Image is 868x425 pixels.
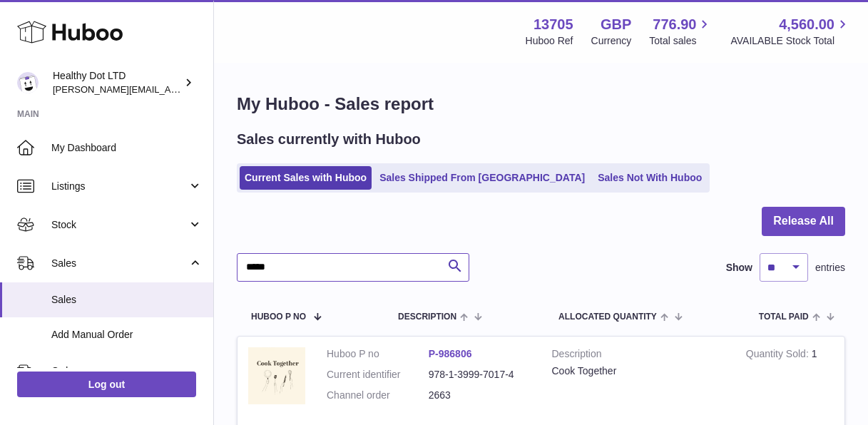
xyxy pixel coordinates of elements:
[735,337,844,420] td: 1
[429,389,531,402] dd: 2663
[240,166,372,190] a: Current Sales with Huboo
[51,180,188,193] span: Listings
[429,368,531,382] dd: 978-1-3999-7017-4
[17,72,39,93] img: Dorothy@healthydot.com
[237,93,845,116] h1: My Huboo - Sales report
[51,293,203,307] span: Sales
[593,166,707,190] a: Sales Not With Huboo
[779,15,834,34] span: 4,560.00
[759,312,809,322] span: Total paid
[398,312,456,322] span: Description
[327,389,429,402] dt: Channel order
[526,34,573,48] div: Huboo Ref
[649,15,713,48] a: 776.90 Total sales
[374,166,590,190] a: Sales Shipped From [GEOGRAPHIC_DATA]
[746,348,812,363] strong: Quantity Sold
[51,218,188,232] span: Stock
[649,34,713,48] span: Total sales
[17,372,196,397] a: Log out
[730,34,851,48] span: AVAILABLE Stock Total
[552,347,725,364] strong: Description
[53,69,181,96] div: Healthy Dot LTD
[51,328,203,342] span: Add Manual Order
[762,207,845,236] button: Release All
[552,364,725,378] div: Cook Together
[601,15,631,34] strong: GBP
[248,347,305,404] img: 1716545230.png
[730,15,851,48] a: 4,560.00 AVAILABLE Stock Total
[237,130,421,149] h2: Sales currently with Huboo
[558,312,657,322] span: ALLOCATED Quantity
[51,257,188,270] span: Sales
[653,15,696,34] span: 776.90
[327,368,429,382] dt: Current identifier
[251,312,306,322] span: Huboo P no
[51,364,188,378] span: Orders
[429,348,472,359] a: P-986806
[327,347,429,361] dt: Huboo P no
[53,83,286,95] span: [PERSON_NAME][EMAIL_ADDRESS][DOMAIN_NAME]
[533,15,573,34] strong: 13705
[591,34,632,48] div: Currency
[726,261,752,275] label: Show
[51,141,203,155] span: My Dashboard
[815,261,845,275] span: entries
